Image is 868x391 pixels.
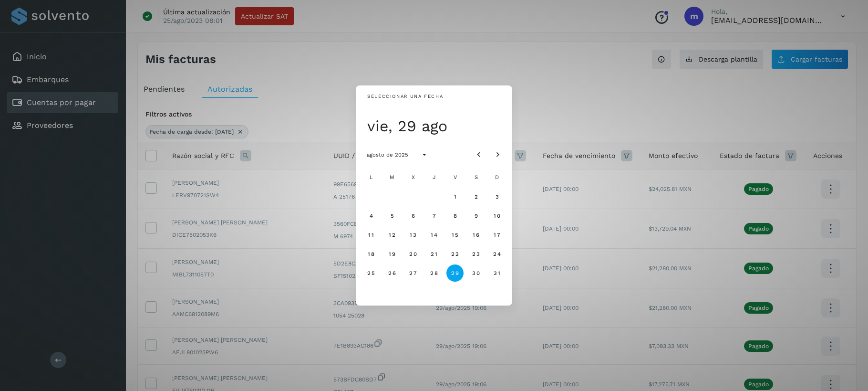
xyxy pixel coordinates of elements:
[388,251,395,257] span: 19
[367,93,443,100] div: Seleccionar una fecha
[390,212,394,219] span: 5
[382,168,402,187] div: M
[362,168,381,187] div: L
[474,212,478,219] span: 9
[430,251,437,257] span: 21
[488,226,506,243] button: domingo, 17 de agosto de 2025
[409,232,416,238] span: 13
[367,270,375,276] span: 25
[362,245,380,263] button: lunes, 18 de agosto de 2025
[493,212,500,219] span: 10
[425,264,443,282] button: jueves, 28 de agosto de 2025
[488,188,506,205] button: domingo, 3 de agosto de 2025
[451,251,459,257] span: 22
[430,270,438,276] span: 28
[383,226,401,243] button: martes, 12 de agosto de 2025
[493,251,501,257] span: 24
[367,251,374,257] span: 18
[366,151,408,158] span: agosto de 2025
[467,264,485,282] button: sábado, 30 de agosto de 2025
[362,264,380,282] button: lunes, 25 de agosto de 2025
[404,264,422,282] button: miércoles, 27 de agosto de 2025
[362,226,380,243] button: lunes, 11 de agosto de 2025
[453,212,457,219] span: 8
[453,193,456,200] span: 1
[472,251,480,257] span: 23
[383,207,401,224] button: martes, 5 de agosto de 2025
[488,245,506,263] button: domingo, 24 de agosto de 2025
[430,232,437,238] span: 14
[446,188,464,205] button: viernes, 1 de agosto de 2025
[368,232,374,238] span: 11
[432,212,436,219] span: 7
[493,232,500,238] span: 17
[446,226,464,243] button: viernes, 15 de agosto de 2025
[488,207,506,224] button: domingo, 10 de agosto de 2025
[446,207,464,224] button: viernes, 8 de agosto de 2025
[446,264,464,282] button: viernes, 29 de agosto de 2025
[487,168,506,187] div: D
[425,207,443,224] button: jueves, 7 de agosto de 2025
[472,270,480,276] span: 30
[416,146,433,163] button: Seleccionar año
[466,168,486,187] div: S
[404,226,422,243] button: miércoles, 13 de agosto de 2025
[451,270,459,276] span: 29
[409,251,417,257] span: 20
[388,270,396,276] span: 26
[367,116,506,136] div: vie, 29 ago
[472,232,479,238] span: 16
[388,232,395,238] span: 12
[467,245,485,263] button: sábado, 23 de agosto de 2025
[359,146,416,163] button: agosto de 2025
[467,226,485,243] button: sábado, 16 de agosto de 2025
[383,264,401,282] button: martes, 26 de agosto de 2025
[493,270,500,276] span: 31
[404,245,422,263] button: miércoles, 20 de agosto de 2025
[362,207,380,224] button: lunes, 4 de agosto de 2025
[488,264,506,282] button: domingo, 31 de agosto de 2025
[445,168,465,187] div: V
[451,232,458,238] span: 15
[425,226,443,243] button: jueves, 14 de agosto de 2025
[489,146,506,163] button: Mes siguiente
[409,270,417,276] span: 27
[411,212,415,219] span: 6
[467,188,485,205] button: sábado, 2 de agosto de 2025
[424,168,444,187] div: J
[495,193,499,200] span: 3
[474,193,478,200] span: 2
[446,245,464,263] button: viernes, 22 de agosto de 2025
[383,245,401,263] button: martes, 19 de agosto de 2025
[369,212,373,219] span: 4
[467,207,485,224] button: sábado, 9 de agosto de 2025
[403,168,423,187] div: X
[404,207,422,224] button: miércoles, 6 de agosto de 2025
[470,146,487,163] button: Mes anterior
[425,245,443,263] button: jueves, 21 de agosto de 2025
